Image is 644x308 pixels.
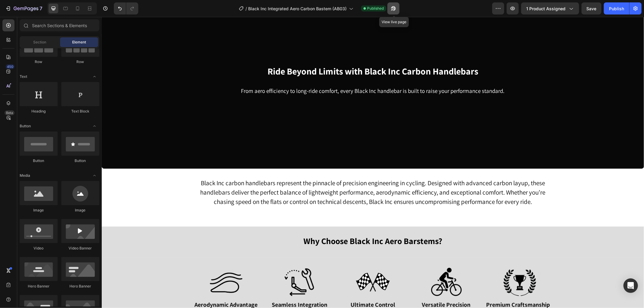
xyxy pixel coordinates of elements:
[609,5,624,12] div: Publish
[5,110,14,115] div: Beta
[163,283,232,292] h2: Seamless Integration
[587,6,597,11] span: Save
[90,250,159,280] img: gempages_505536864325731434-fba8b065-284a-4f6e-aa77-69d0e87cf90b.png
[61,109,99,114] div: Text Block
[90,121,99,131] span: Toggle open
[237,250,305,280] img: gempages_505536864325731434-f76bf394-a0f1-4812-8d19-fe2c99521042.png
[163,250,232,280] img: gempages_505536864325731434-9afeb95f-b171-4e64-839f-5df8a51b794b.png
[72,40,86,45] span: Element
[604,2,629,14] button: Publish
[202,218,341,230] strong: Why Choose Black Inc Aero Barstems?
[526,5,566,12] span: 1 product assigned
[20,173,30,178] span: Media
[20,59,58,65] div: Row
[248,5,347,12] span: Black Inc Integrated Aero Carbon Bastem (AB03)
[237,283,305,292] h2: Ultimate Control
[384,250,452,280] img: gempages_505536864325731434-3cb49e7a-de2e-467f-9b11-3c7b83a74e2e.png
[102,17,644,308] iframe: To enrich screen reader interactions, please activate Accessibility in Grammarly extension settings
[90,72,99,81] span: Toggle open
[61,59,99,65] div: Row
[310,283,379,292] h2: Versatile Precision
[20,246,58,251] div: Video
[40,5,42,12] p: 7
[20,19,99,31] input: Search Sections & Elements
[582,2,601,14] button: Save
[310,250,379,280] img: gempages_505536864325731434-70270bae-a1c0-4dce-8608-86bdd540dfee.png
[61,158,99,164] div: Button
[2,2,45,14] button: 7
[90,171,99,180] span: Toggle open
[34,40,46,45] span: Section
[20,74,27,79] span: Text
[90,283,159,292] h2: Aerodynamic Advantage
[20,158,58,164] div: Button
[367,6,384,11] span: Published
[139,70,403,78] span: From aero efficiency to long-ride comfort, every Black Inc handlebar is built to raise your perfo...
[114,2,138,14] div: Undo/Redo
[61,208,99,213] div: Image
[6,64,14,69] div: 450
[521,2,579,14] button: 1 product assigned
[20,123,31,129] span: Button
[61,246,99,251] div: Video Banner
[20,284,58,289] div: Hero Banner
[99,162,444,189] span: Black Inc carbon handlebars represent the pinnacle of precision engineering in cycling. Designed ...
[166,48,376,60] strong: Ride Beyond Limits with Black Inc Carbon Handlebars
[245,5,247,12] span: /
[20,109,58,114] div: Heading
[61,284,99,289] div: Hero Banner
[20,208,58,213] div: Image
[623,278,638,293] div: Open Intercom Messenger
[384,283,452,292] h2: Premium Craftsmanship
